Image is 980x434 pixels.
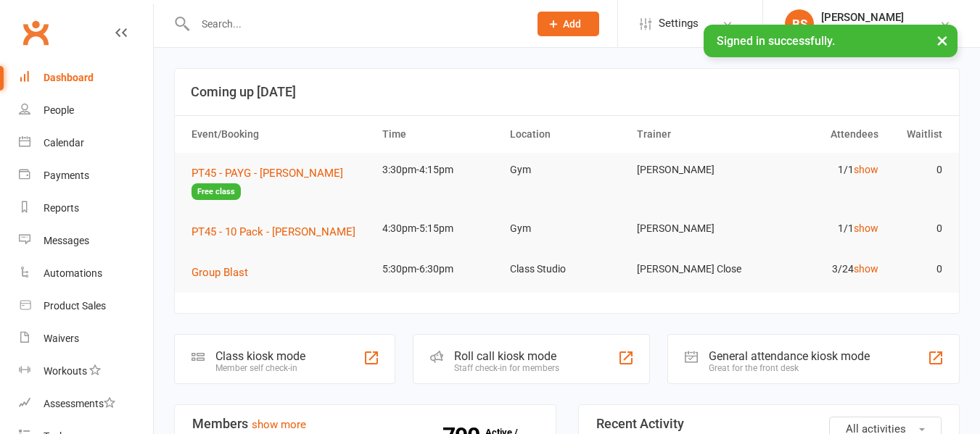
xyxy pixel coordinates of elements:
div: Class kiosk mode [215,349,305,363]
a: Payments [19,159,153,192]
td: Class Studio [503,252,631,286]
a: Messages [19,225,153,257]
a: Clubworx [17,14,54,51]
a: Workouts [19,355,153,388]
div: Reports [44,202,79,214]
a: Dashboard [19,62,153,94]
button: PT45 - 10 Pack - [PERSON_NAME] [192,223,366,241]
th: Waitlist [885,116,949,153]
span: PT45 - 10 Pack - [PERSON_NAME] [192,225,355,238]
div: [PERSON_NAME] [821,11,909,24]
button: Group Blast [192,264,258,281]
span: Free class [192,183,241,200]
a: Automations [19,257,153,290]
div: Staff check-in for members [454,363,559,373]
button: × [929,25,955,56]
div: Calendar [44,137,84,149]
td: 5:30pm-6:30pm [376,252,503,286]
a: Product Sales [19,290,153,322]
th: Location [503,116,631,153]
a: Assessments [19,388,153,420]
div: Waivers [44,333,79,344]
div: Roll call kiosk mode [454,349,559,363]
td: 0 [885,252,949,286]
div: Member self check-in [215,363,305,373]
div: General attendance kiosk mode [709,349,870,363]
span: Group Blast [192,266,248,279]
td: 3/24 [758,252,886,286]
button: Add [538,12,599,36]
td: Gym [503,212,631,246]
a: Calendar [19,127,153,159]
div: BS [785,9,814,38]
td: 0 [885,212,949,246]
a: Waivers [19,322,153,355]
h3: Coming up [DATE] [191,85,943,99]
th: Time [376,116,503,153]
div: Great for the front desk [709,363,870,373]
div: Messages [44,235,89,246]
a: show [854,164,878,175]
span: PT45 - PAYG - [PERSON_NAME] [192,167,343,180]
div: NRG Fitness Centre [821,24,909,37]
a: People [19,94,153,127]
div: Assessments [44,398,115,409]
div: People [44,104,74,116]
span: Add [563,18,581,30]
td: 3:30pm-4:15pm [376,153,503,187]
td: 1/1 [758,153,886,187]
td: [PERSON_NAME] [630,212,758,246]
td: Gym [503,153,631,187]
th: Attendees [758,116,886,153]
input: Search... [191,14,519,34]
h3: Recent Activity [596,417,942,431]
div: Payments [44,170,89,181]
td: [PERSON_NAME] Close [630,252,758,286]
td: 1/1 [758,212,886,246]
a: show [854,222,878,234]
div: Automations [44,267,102,279]
th: Trainer [630,116,758,153]
span: Signed in successfully. [717,34,835,48]
a: show [854,263,878,275]
a: Reports [19,192,153,225]
h3: Members [192,417,538,431]
td: [PERSON_NAME] [630,153,758,187]
button: PT45 - PAYG - [PERSON_NAME]Free class [192,164,369,200]
td: 4:30pm-5:15pm [376,212,503,246]
a: show more [252,418,306,431]
th: Event/Booking [185,116,376,153]
span: Settings [659,7,699,40]
div: Dashboard [44,72,94,83]
td: 0 [885,153,949,187]
div: Product Sales [44,300,106,312]
div: Workouts [44,365,87,377]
